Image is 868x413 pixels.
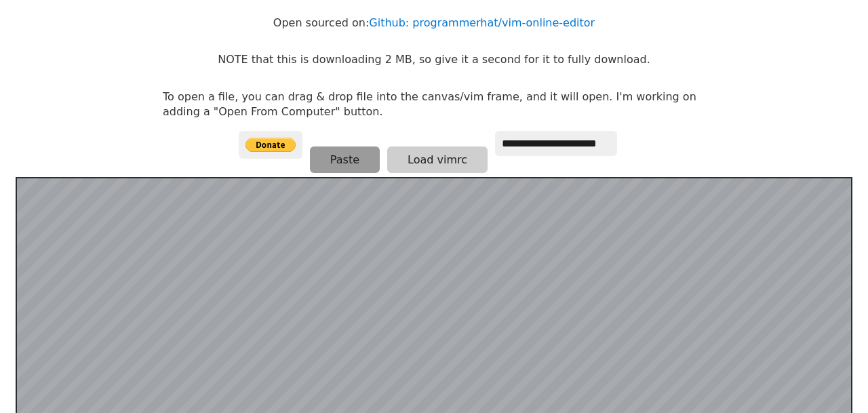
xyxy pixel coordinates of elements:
p: NOTE that this is downloading 2 MB, so give it a second for it to fully download. [218,52,650,67]
button: Load vimrc [387,146,488,173]
button: Paste [310,146,380,173]
p: To open a file, you can drag & drop file into the canvas/vim frame, and it will open. I'm working... [163,90,705,120]
p: Open sourced on: [273,16,595,31]
a: Github: programmerhat/vim-online-editor [369,16,595,29]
